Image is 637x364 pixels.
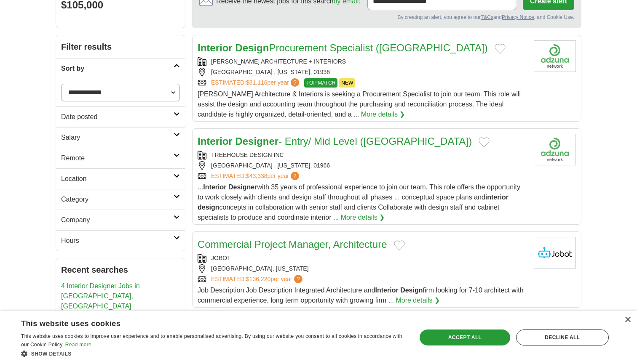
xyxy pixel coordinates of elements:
[198,264,527,273] div: [GEOGRAPHIC_DATA], [US_STATE]
[375,287,399,294] strong: Interior
[56,230,185,251] a: Hours
[198,90,521,118] span: [PERSON_NAME] Architecture & Interiors is seeking a Procurement Specialist to join our team. This...
[65,342,91,348] a: Read more, opens a new window
[246,79,268,86] span: $31,116
[198,204,219,211] strong: design
[294,275,302,283] span: ?
[199,13,574,21] div: By creating an alert, you agree to our and , and Cookie Use.
[21,316,384,329] div: This website uses cookies
[291,78,299,87] span: ?
[235,136,278,147] strong: Designer
[198,136,472,147] a: Interior Designer- Entry/ Mid Level ([GEOGRAPHIC_DATA])
[481,14,493,20] a: T&Cs
[534,40,576,72] img: Company logo
[246,173,268,179] span: $43,338
[211,78,301,88] a: ESTIMATED:$31,116per year?
[61,263,180,276] h2: Recent searches
[61,282,140,310] a: 4 Interior Designer Jobs in [GEOGRAPHIC_DATA], [GEOGRAPHIC_DATA]
[198,151,527,159] div: TREEHOUSE DESIGN INC
[516,329,609,345] div: Decline all
[341,213,385,223] a: More details ❯
[211,255,231,261] a: JOBOT
[56,58,185,79] a: Sort by
[400,287,423,294] strong: Design
[56,35,185,58] h2: Filter results
[502,14,534,20] a: Privacy Notice
[534,237,576,268] img: Jobot logo
[61,64,174,74] h2: Sort by
[198,68,527,77] div: [GEOGRAPHIC_DATA] , [US_STATE], 01938
[246,276,270,282] span: $136,220
[198,239,387,250] a: Commercial Project Manager, Architecture
[485,194,509,201] strong: interior
[56,127,185,148] a: Salary
[198,287,524,304] span: Job Description Job Description Integrated Architecture and firm looking for 7-10 architect with ...
[61,133,174,143] h2: Salary
[339,78,355,88] span: NEW
[61,153,174,163] h2: Remote
[61,236,174,246] h2: Hours
[361,109,405,120] a: More details ❯
[61,215,174,225] h2: Company
[56,106,185,127] a: Date posted
[56,148,185,168] a: Remote
[211,275,304,284] a: ESTIMATED:$136,220per year?
[396,295,440,306] a: More details ❯
[61,174,174,184] h2: Location
[420,329,510,345] div: Accept all
[624,317,631,323] div: Close
[304,78,337,88] span: TOP MATCH
[198,42,488,53] a: Interior DesignProcurement Specialist ([GEOGRAPHIC_DATA])
[228,183,257,191] strong: Designer
[21,349,405,358] div: Show details
[21,333,402,348] span: This website uses cookies to improve user experience and to enable personalised advertising. By u...
[198,183,520,221] span: ... with 35 years of professional experience to join our team. This role offers the opportunity t...
[56,210,185,230] a: Company
[211,172,301,181] a: ESTIMATED:$43,338per year?
[235,42,269,53] strong: Design
[31,351,72,357] span: Show details
[479,137,490,147] button: Add to favorite jobs
[495,44,506,54] button: Add to favorite jobs
[203,183,226,191] strong: Interior
[198,57,527,66] div: [PERSON_NAME] ARCHITECTURE + INTERIORS
[534,134,576,165] img: Company logo
[61,112,174,122] h2: Date posted
[198,161,527,170] div: [GEOGRAPHIC_DATA] , [US_STATE], 01966
[195,310,236,343] img: apply-iq-scientist.png
[61,194,174,205] h2: Category
[291,172,299,180] span: ?
[56,189,185,210] a: Category
[56,168,185,189] a: Location
[394,240,405,250] button: Add to favorite jobs
[198,136,233,147] strong: Interior
[198,42,233,53] strong: Interior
